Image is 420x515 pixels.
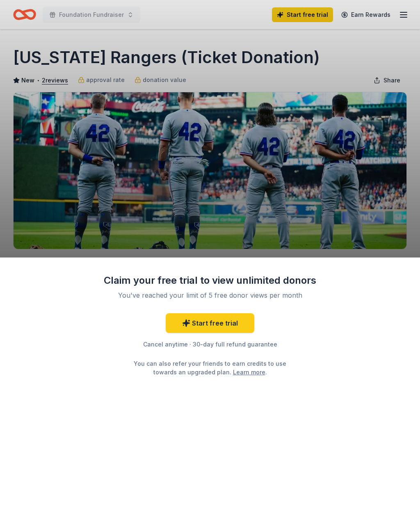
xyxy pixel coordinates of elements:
div: You've reached your limit of 5 free donor views per month [113,290,307,300]
div: You can also refer your friends to earn credits to use towards an upgraded plan. . [126,359,294,376]
a: Start free trial [166,313,254,333]
div: Claim your free trial to view unlimited donors [103,274,317,287]
div: Cancel anytime · 30-day full refund guarantee [103,340,317,349]
a: Learn more [233,368,265,376]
